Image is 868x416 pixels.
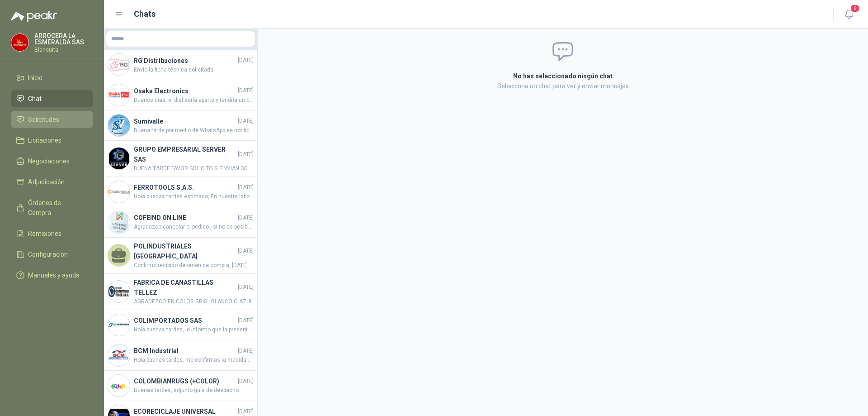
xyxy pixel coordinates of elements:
[134,325,254,334] span: Hola buenas tardes, le informo que la presentación de de la lámina es de 125 cm x 245 cm transpar...
[134,56,236,66] h4: RG Distribuciones
[11,90,93,107] a: Chat
[108,375,130,397] img: Company Logo
[134,223,254,231] span: Agradezco cancelar el pedido , si no es posible la entrega en sitio
[104,141,257,177] a: Company LogoGRUPO EMPRESARIAL SERVER SAS[DATE]BUENA TARDE FAVOR SOLICITO SI ENVIAN SOLICITUD DE C...
[134,241,236,261] h4: POLINDUSTRIALES [GEOGRAPHIC_DATA]
[11,194,93,221] a: Órdenes de Compra
[11,34,28,51] img: Company Logo
[28,135,61,145] span: Licitaciones
[108,211,130,233] img: Company Logo
[238,347,254,355] span: [DATE]
[238,283,254,292] span: [DATE]
[11,111,93,128] a: Solicitudes
[405,81,721,91] p: Selecciona un chat para ver y enviar mensajes
[11,225,93,242] a: Remisiones
[28,198,85,218] span: Órdenes de Compra
[134,126,254,135] span: Buena tarde por medio de WhatsApp se notifico que se demora de 5 a 7 días mas por el tema es que ...
[405,71,721,81] h2: No has seleccionado ningún chat
[108,181,130,203] img: Company Logo
[104,207,257,238] a: Company LogoCOFEIND ON LINE[DATE]Agradezco cancelar el pedido , si no es posible la entrega en sitio
[11,173,93,191] a: Adjudicación
[104,274,257,310] a: Company LogoFABRICA DE CANASTILLAS TELLEZ[DATE]AGRADEZCO EN COLOR GRIS , BLANCO O AZUL
[11,11,57,22] img: Logo peakr
[104,50,257,80] a: Company LogoRG Distribuciones[DATE]Envío la ficha técnica solicitada.
[34,33,93,45] p: ARROCERA LA ESMERALDA SAS
[108,314,130,336] img: Company Logo
[108,84,130,106] img: Company Logo
[238,150,254,159] span: [DATE]
[238,183,254,192] span: [DATE]
[134,376,236,386] h4: COLOMBIANRUGS (+COLOR)
[134,116,236,126] h4: Sumivalle
[28,177,65,187] span: Adjudicación
[134,96,254,105] span: Buenos días, el dial sería aparte y tendría un costo de 33.350 cada uno iva incluido. Quieren que...
[104,110,257,141] a: Company LogoSumivalle[DATE]Buena tarde por medio de WhatsApp se notifico que se demora de 5 a 7 d...
[841,6,857,23] button: 6
[11,267,93,284] a: Manuales y ayuda
[108,344,130,366] img: Company Logo
[108,148,130,169] img: Company Logo
[134,86,236,96] h4: Osaka Electronics
[104,340,257,371] a: Company LogoBCM Industrial[DATE]Hola buenas tardes, me confirmas la medida del acrílico ya que no...
[238,377,254,386] span: [DATE]
[238,316,254,325] span: [DATE]
[11,153,93,170] a: Negociaciones
[104,238,257,274] a: POLINDUSTRIALES [GEOGRAPHIC_DATA][DATE]Confirmo recibido de orden de compra, [DATE] [DATE][PERSON...
[134,297,254,306] span: AGRADEZCO EN COLOR GRIS , BLANCO O AZUL
[104,310,257,340] a: Company LogoCOLIMPORTADOS SAS[DATE]Hola buenas tardes, le informo que la presentación de de la lá...
[11,246,93,263] a: Configuración
[238,214,254,222] span: [DATE]
[134,316,236,325] h4: COLIMPORTADOS SAS
[134,261,254,270] span: Confirmo recibido de orden de compra, [DATE] [DATE][PERSON_NAME] se despacha facturado el pedido ...
[11,69,93,86] a: Inicio
[134,8,156,20] h1: Chats
[104,80,257,110] a: Company LogoOsaka Electronics[DATE]Buenos días, el dial sería aparte y tendría un costo de 33.350...
[28,115,59,124] span: Solicitudes
[28,73,42,83] span: Inicio
[850,4,860,13] span: 6
[28,229,61,239] span: Remisiones
[238,86,254,95] span: [DATE]
[108,281,130,302] img: Company Logo
[134,192,254,201] span: Hola buenas tardes estimada, En nuestra labor de seguimiento a las ofertas presentadas, queríamos...
[28,270,80,280] span: Manuales y ayuda
[238,407,254,416] span: [DATE]
[28,156,70,166] span: Negociaciones
[238,247,254,255] span: [DATE]
[34,47,93,53] p: Blanquita
[238,56,254,65] span: [DATE]
[28,94,42,104] span: Chat
[134,277,236,297] h4: FABRICA DE CANASTILLAS TELLEZ
[134,66,254,74] span: Envío la ficha técnica solicitada.
[108,115,130,136] img: Company Logo
[104,177,257,207] a: Company LogoFERROTOOLS S.A.S.[DATE]Hola buenas tardes estimada, En nuestra labor de seguimiento a...
[238,117,254,125] span: [DATE]
[28,249,68,259] span: Configuración
[108,54,130,76] img: Company Logo
[134,182,236,192] h4: FERROTOOLS S.A.S.
[134,164,254,173] span: BUENA TARDE FAVOR SOLICITO SI ENVIAN SOLICITUD DE COPMPRA POR 2 VALVULAS DE BOLA ACRO INOX 1" X 3...
[134,346,236,356] h4: BCM Industrial
[11,132,93,149] a: Licitaciones
[134,213,236,223] h4: COFEIND ON LINE
[134,386,254,395] span: Buenas tardes, adjunto guía de despacho.
[134,144,236,164] h4: GRUPO EMPRESARIAL SERVER SAS
[134,356,254,364] span: Hola buenas tardes, me confirmas la medida del acrílico ya que no veo la nueva modificación
[104,371,257,401] a: Company LogoCOLOMBIANRUGS (+COLOR)[DATE]Buenas tardes, adjunto guía de despacho.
